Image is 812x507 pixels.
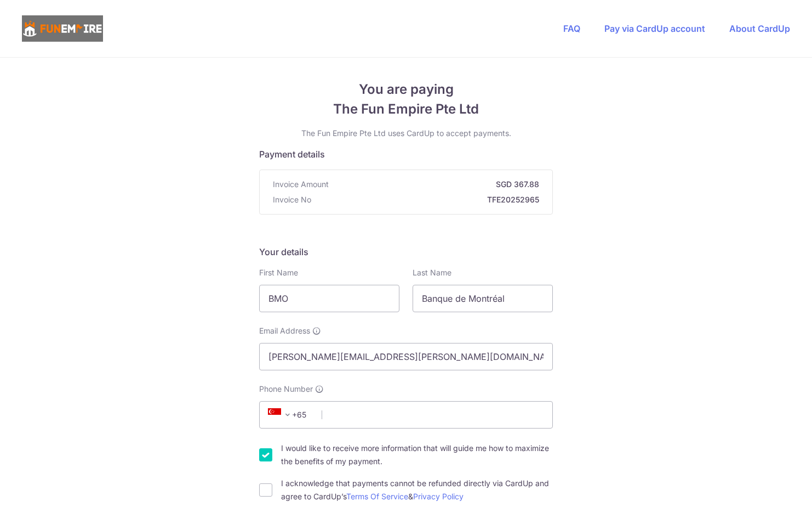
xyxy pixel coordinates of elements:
a: Pay via CardUp account [604,23,705,34]
h5: Payment details [259,148,553,161]
span: You are paying [259,80,553,99]
a: About CardUp [729,23,790,34]
span: Invoice No [273,194,311,205]
span: +65 [268,408,294,421]
input: Email address [259,343,553,370]
span: Invoice Amount [273,179,329,190]
h5: Your details [259,245,553,258]
label: Last Name [413,267,451,278]
input: First name [259,285,399,312]
span: +65 [265,408,314,421]
label: I acknowledge that payments cannot be refunded directly via CardUp and agree to CardUp’s & [281,477,553,503]
span: Phone Number [259,384,313,395]
p: The Fun Empire Pte Ltd uses CardUp to accept payments. [259,128,553,139]
span: The Fun Empire Pte Ltd [259,99,553,119]
span: Email Address [259,325,310,336]
input: Last name [413,285,553,312]
a: Terms Of Service [346,492,408,501]
a: FAQ [563,23,580,34]
strong: SGD 367.88 [333,179,539,190]
a: Privacy Policy [413,492,464,501]
strong: TFE20252965 [316,194,539,205]
label: First Name [259,267,298,278]
label: I would like to receive more information that will guide me how to maximize the benefits of my pa... [281,442,553,468]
